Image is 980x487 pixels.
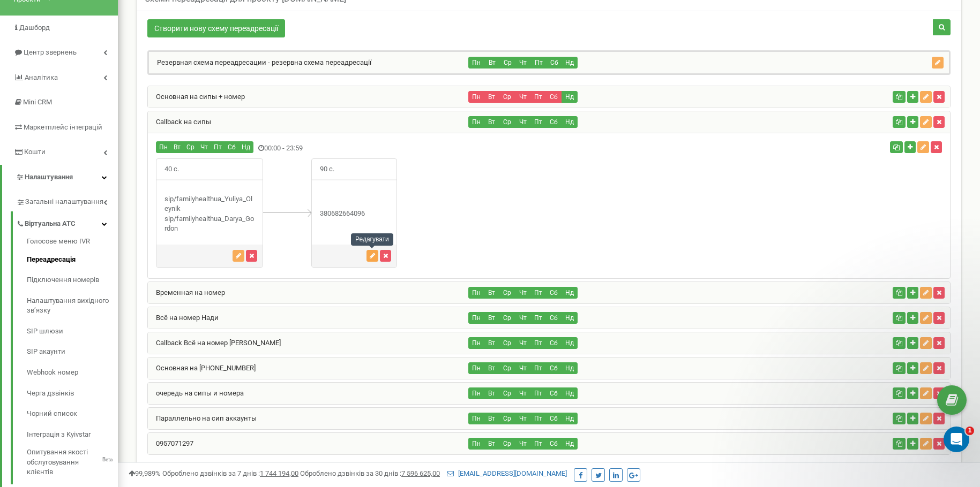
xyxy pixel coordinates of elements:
a: Callback на сипы [148,118,211,126]
button: Нд [562,57,578,69]
a: Налаштування [2,165,118,190]
a: очередь на сипы и номера [148,389,244,397]
a: Временная на номер [148,288,225,296]
button: Сб [546,337,562,349]
span: Налаштування [25,173,73,181]
button: Сб [546,413,562,424]
span: Оброблено дзвінків за 7 днів : [162,469,298,477]
button: Сб [546,438,562,450]
button: Нд [562,387,578,399]
button: Сб [546,57,562,69]
u: 1 744 194,00 [260,469,298,477]
a: Віртуальна АТС [16,211,118,233]
button: Нд [562,438,578,450]
button: Ср [499,312,515,324]
button: Нд [562,362,578,374]
a: Основная на сипы + номер [148,93,245,101]
span: Аналiтика [25,73,58,81]
button: Чт [515,438,531,450]
button: Вт [484,438,500,450]
button: Пошук схеми переадресації [933,19,951,35]
a: Параллельно на сип аккаунты [148,414,257,422]
span: Mini CRM [23,98,52,106]
button: Вт [484,312,500,324]
button: Ср [499,362,515,374]
button: Пн [468,116,484,128]
a: SIP шлюзи [27,321,118,342]
button: Пн [468,337,484,349]
div: 00:00 - 23:59 [148,141,683,156]
button: Чт [197,141,211,153]
span: 40 с. [156,159,187,180]
button: Вт [484,287,500,299]
a: Загальні налаштування [16,189,118,211]
button: Вт [484,337,500,349]
button: Нд [562,287,578,299]
span: Оброблено дзвінків за 30 днів : [300,469,440,477]
button: Сб [225,141,239,153]
button: Пт [530,57,547,69]
a: Налаштування вихідного зв’язку [27,291,118,321]
button: Вт [484,57,500,69]
button: Сб [546,287,562,299]
button: Вт [484,413,500,424]
button: Ср [499,91,515,103]
button: Нд [562,116,578,128]
button: Пн [468,287,484,299]
a: Callback Всё на номер [PERSON_NAME] [148,339,281,347]
iframe: Intercom live chat [944,427,969,452]
a: Чорний список [27,404,118,424]
button: Чт [515,337,531,349]
a: Черга дзвінків [27,383,118,404]
span: 1 [966,427,974,435]
span: Загальні налаштування [25,197,103,207]
span: 90 с. [312,159,342,180]
u: 7 596 625,00 [401,469,440,477]
button: Ср [499,57,515,69]
a: Переадресація [27,249,118,270]
a: 0957071297 [148,439,193,447]
button: Пт [530,312,547,324]
button: Нд [562,337,578,349]
button: Пт [530,438,547,450]
button: Пн [468,387,484,399]
button: Пт [530,387,547,399]
button: Чт [515,116,531,128]
button: Сб [546,312,562,324]
button: Ср [499,116,515,128]
a: Підключення номерів [27,270,118,291]
a: Резервная схема переадресации - резервна схема переадресації [149,58,371,66]
button: Ср [499,287,515,299]
button: Вт [484,387,500,399]
button: Пн [468,312,484,324]
a: Всё на номер Нади [148,314,219,322]
button: Вт [484,91,500,103]
button: Чт [515,312,531,324]
button: Пн [468,413,484,424]
button: Ср [499,337,515,349]
div: 380682664096 [312,209,397,219]
button: Сб [546,362,562,374]
button: Пт [530,287,547,299]
a: [EMAIL_ADDRESS][DOMAIN_NAME] [447,469,567,477]
button: Нд [562,312,578,324]
a: Опитування якості обслуговування клієнтівBeta [27,445,118,477]
button: Чт [515,91,531,103]
div: sip/familyhealthua_Yuliya_Oleynik sip/familyhealthua_Darya_Gordon [156,194,263,234]
button: Пт [530,91,547,103]
button: Пн [156,141,171,153]
button: Чт [515,387,531,399]
button: Вт [484,116,500,128]
button: Пн [468,91,484,103]
span: Віртуальна АТС [25,219,76,229]
button: Ср [183,141,198,153]
button: Пт [530,413,547,424]
span: Кошти [24,148,46,156]
span: Маркетплейс інтеграцій [24,123,102,131]
a: SIP акаунти [27,341,118,362]
button: Пн [468,57,484,69]
button: Чт [515,362,531,374]
button: Пн [468,438,484,450]
button: Чт [515,57,531,69]
button: Ср [499,413,515,424]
